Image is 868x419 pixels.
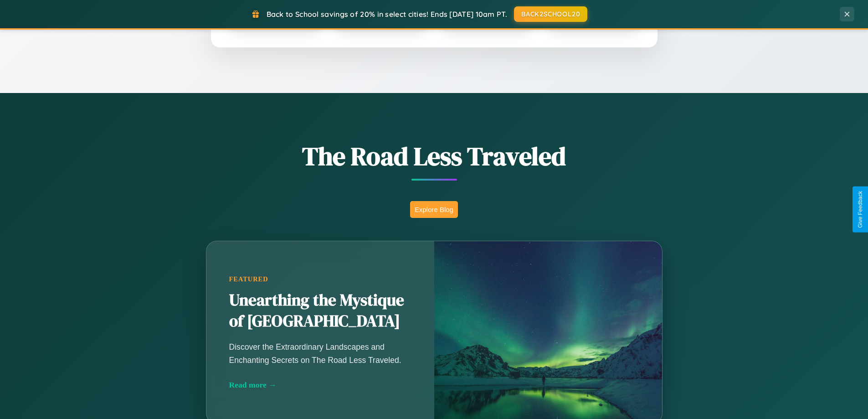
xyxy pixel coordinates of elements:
[514,6,587,22] button: BACK2SCHOOL20
[267,10,507,19] span: Back to School savings of 20% in select cities! Ends [DATE] 10am PT.
[161,139,708,174] h1: The Road Less Traveled
[229,380,411,390] div: Read more →
[229,341,411,366] p: Discover the Extraordinary Landscapes and Enchanting Secrets on The Road Less Traveled.
[229,290,411,332] h2: Unearthing the Mystique of [GEOGRAPHIC_DATA]
[857,191,863,228] div: Give Feedback
[410,201,458,218] button: Explore Blog
[229,275,411,283] div: Featured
